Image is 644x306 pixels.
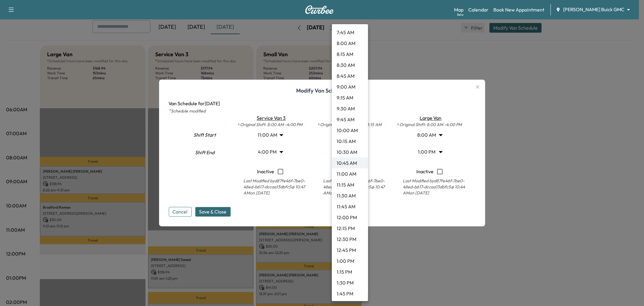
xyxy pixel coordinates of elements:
[332,212,368,223] li: 12:00 PM
[332,136,368,147] li: 10:15 AM
[332,288,368,299] li: 1:45 PM
[332,147,368,158] li: 10:30 AM
[332,179,368,190] li: 11:15 AM
[332,114,368,125] li: 9:45 AM
[332,92,368,103] li: 9:15 AM
[332,27,368,38] li: 7:45 AM
[332,60,368,70] li: 8:30 AM
[332,81,368,92] li: 9:00 AM
[332,190,368,201] li: 11:30 AM
[332,168,368,179] li: 11:00 AM
[332,49,368,60] li: 8:15 AM
[332,103,368,114] li: 9:30 AM
[332,158,368,168] li: 10:45 AM
[332,70,368,81] li: 8:45 AM
[332,266,368,277] li: 1:15 PM
[332,201,368,212] li: 11:45 AM
[332,234,368,245] li: 12:30 PM
[332,223,368,234] li: 12:15 PM
[332,245,368,256] li: 12:45 PM
[332,256,368,266] li: 1:00 PM
[332,38,368,49] li: 8:00 AM
[332,125,368,136] li: 10:00 AM
[332,277,368,288] li: 1:30 PM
